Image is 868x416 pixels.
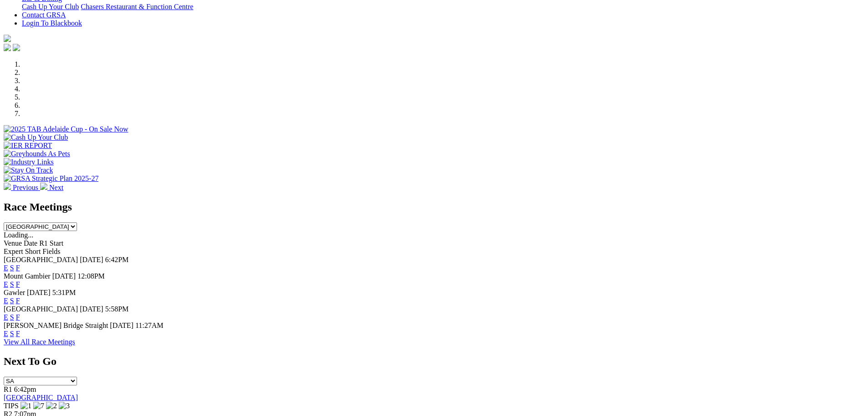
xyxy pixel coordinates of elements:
[4,385,12,393] span: R1
[4,142,52,150] img: IER REPORT
[4,280,8,288] a: E
[24,239,37,247] span: Date
[4,184,40,191] a: Previous
[59,402,70,410] img: 3
[40,184,63,191] a: Next
[10,330,14,337] a: S
[13,44,20,51] img: twitter.svg
[4,394,78,401] a: [GEOGRAPHIC_DATA]
[4,256,78,263] span: [GEOGRAPHIC_DATA]
[46,402,57,410] img: 2
[110,321,134,329] span: [DATE]
[4,166,53,174] img: Stay On Track
[16,264,20,272] a: F
[4,289,25,296] span: Gawler
[4,183,11,190] img: chevron-left-pager-white.svg
[16,313,20,321] a: F
[105,305,129,313] span: 5:58PM
[80,305,103,313] span: [DATE]
[42,247,60,255] span: Fields
[4,264,8,272] a: E
[22,3,79,11] a: Cash Up Your Club
[4,313,8,321] a: E
[4,44,11,51] img: facebook.svg
[52,289,76,296] span: 5:31PM
[4,272,51,280] span: Mount Gambier
[49,184,63,191] span: Next
[33,402,44,410] img: 7
[4,174,98,183] img: GRSA Strategic Plan 2025-27
[4,355,864,368] h2: Next To Go
[10,280,14,288] a: S
[10,297,14,305] a: S
[4,35,11,42] img: logo-grsa-white.png
[4,321,108,329] span: [PERSON_NAME] Bridge Straight
[4,305,78,313] span: [GEOGRAPHIC_DATA]
[10,313,14,321] a: S
[16,330,20,337] a: F
[105,256,129,263] span: 6:42PM
[22,3,864,11] div: Bar & Dining
[10,264,14,272] a: S
[4,125,128,133] img: 2025 TAB Adelaide Cup - On Sale Now
[40,183,47,190] img: chevron-right-pager-white.svg
[21,402,31,410] img: 1
[81,3,193,11] a: Chasers Restaurant & Function Centre
[4,150,70,158] img: Greyhounds As Pets
[25,247,41,255] span: Short
[4,297,8,305] a: E
[4,247,23,255] span: Expert
[4,239,22,247] span: Venue
[135,321,164,329] span: 11:27AM
[4,231,33,239] span: Loading...
[22,19,82,27] a: Login To Blackbook
[27,289,51,296] span: [DATE]
[4,338,75,346] a: View All Race Meetings
[80,256,103,263] span: [DATE]
[77,272,105,280] span: 12:08PM
[52,272,76,280] span: [DATE]
[16,280,20,288] a: F
[13,184,38,191] span: Previous
[39,239,63,247] span: R1 Start
[4,330,8,337] a: E
[22,11,66,19] a: Contact GRSA
[4,402,19,410] span: TIPS
[4,158,54,166] img: Industry Links
[4,133,68,142] img: Cash Up Your Club
[4,201,864,213] h2: Race Meetings
[14,385,36,393] span: 6:42pm
[16,297,20,305] a: F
